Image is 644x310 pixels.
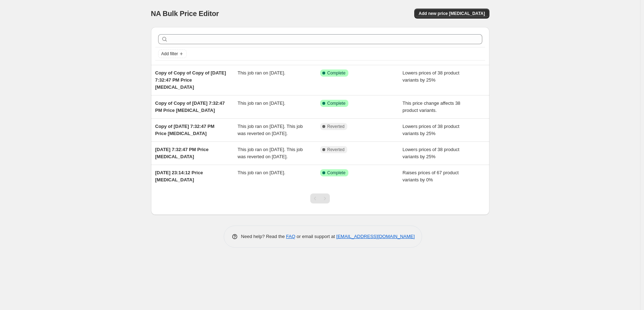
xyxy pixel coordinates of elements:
[327,170,346,176] span: Complete
[151,10,219,17] span: NA Bulk Price Editor
[155,124,215,136] span: Copy of [DATE] 7:32:47 PM Price [MEDICAL_DATA]
[158,50,187,58] button: Add filter
[155,70,226,90] span: Copy of Copy of Copy of [DATE] 7:32:47 PM Price [MEDICAL_DATA]
[327,100,346,106] span: Complete
[155,100,225,113] span: Copy of Copy of [DATE] 7:32:47 PM Price [MEDICAL_DATA]
[327,70,346,76] span: Complete
[402,124,459,136] span: Lowers prices of 38 product variants by 25%
[402,147,459,159] span: Lowers prices of 38 product variants by 25%
[286,234,295,239] a: FAQ
[155,147,209,159] span: [DATE] 7:32:47 PM Price [MEDICAL_DATA]
[238,170,285,175] span: This job ran on [DATE].
[402,170,459,182] span: Raises prices of 67 product variants by 0%
[238,124,303,136] span: This job ran on [DATE]. This job was reverted on [DATE].
[327,147,345,153] span: Reverted
[238,100,285,106] span: This job ran on [DATE].
[295,234,336,239] span: or email support at
[155,170,203,182] span: [DATE] 23:14:12 Price [MEDICAL_DATA]
[414,9,489,19] button: Add new price [MEDICAL_DATA]
[310,193,330,203] nav: Pagination
[402,100,460,113] span: This price change affects 38 product variants.
[238,70,285,76] span: This job ran on [DATE].
[336,234,415,239] a: [EMAIL_ADDRESS][DOMAIN_NAME]
[419,11,485,16] span: Add new price [MEDICAL_DATA]
[402,70,459,83] span: Lowers prices of 38 product variants by 25%
[238,147,303,159] span: This job ran on [DATE]. This job was reverted on [DATE].
[327,124,345,129] span: Reverted
[241,234,286,239] span: Need help? Read the
[161,51,178,57] span: Add filter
